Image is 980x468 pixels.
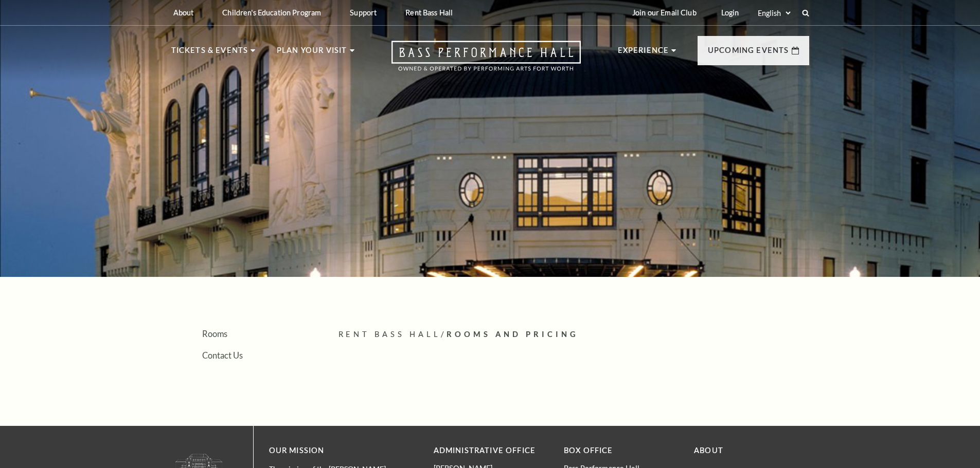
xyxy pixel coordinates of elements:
[564,444,679,457] p: BOX OFFICE
[350,8,377,17] p: Support
[202,329,227,339] a: Rooms
[171,44,248,63] p: Tickets & Events
[269,444,398,457] p: OUR MISSION
[173,8,194,17] p: About
[434,444,548,457] p: Administrative Office
[708,44,789,63] p: Upcoming Events
[405,8,453,17] p: Rent Bass Hall
[447,330,579,339] span: Rooms And Pricing
[202,350,243,360] a: Contact Us
[756,8,792,18] select: Select:
[694,446,723,455] a: About
[338,328,809,341] p: /
[618,44,669,63] p: Experience
[222,8,321,17] p: Children's Education Program
[338,330,441,339] span: Rent Bass Hall
[277,44,347,63] p: Plan Your Visit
